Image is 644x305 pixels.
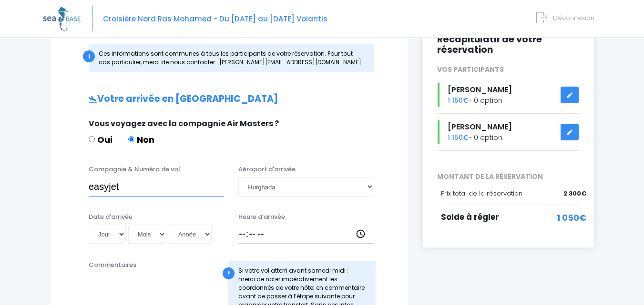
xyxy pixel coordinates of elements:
label: Date d'arrivée [89,212,133,222]
label: Heure d'arrivée [238,212,285,222]
span: [PERSON_NAME] [448,121,512,132]
label: Aéroport d'arrivée [238,165,296,174]
span: 1 150€ [448,96,469,105]
span: Vous voyagez avec la compagnie Air Masters ? [89,118,279,129]
h2: Votre arrivée en [GEOGRAPHIC_DATA] [70,94,388,105]
span: Solde à régler [441,211,499,223]
input: Non [128,136,134,142]
span: MONTANT DE LA RÉSERVATION [430,172,586,182]
h2: Récapitulatif de votre réservation [437,34,579,56]
span: 2 300€ [563,189,586,198]
label: Compagnie & Numéro de vol [89,165,180,174]
span: Déconnexion [553,13,594,22]
label: Non [128,133,154,146]
label: Commentaires [89,260,136,270]
div: - 0 option [430,83,586,107]
span: Croisière Nord Ras Mohamed - Du [DATE] au [DATE] Volantis [103,14,327,24]
div: - 0 option [430,120,586,144]
input: Oui [89,136,95,142]
div: VOS PARTICIPANTS [430,65,586,75]
div: i [83,50,95,62]
span: Prix total de la réservation [441,189,522,198]
span: [PERSON_NAME] [448,84,512,95]
div: ! [223,267,235,279]
label: Oui [89,133,112,146]
span: 1 050€ [557,211,586,224]
span: 1 150€ [448,133,469,142]
div: Ces informations sont communes à tous les participants de votre réservation. Pour tout cas partic... [89,44,374,72]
